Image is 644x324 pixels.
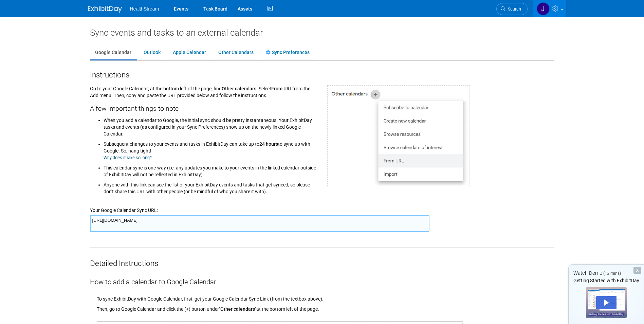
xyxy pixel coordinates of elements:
a: Why does it take so long? [104,155,152,160]
li: Subsequent changes to your events and tasks in ExhibitDay can take up to to sync-up with Google. ... [104,137,317,161]
div: Watch Demo [569,270,644,277]
a: Sync Preferences [261,46,315,59]
textarea: [URL][DOMAIN_NAME] [90,215,429,232]
span: Other calendars [222,86,256,91]
div: Getting Started with ExhibitDay [569,277,644,284]
img: Jeanette Jensen [537,2,550,15]
li: Anyone with this link can see the list of your ExhibitDay events and tasks that get synced, so pl... [104,178,317,195]
div: Your Google Calendar Sync URL: [90,198,554,214]
img: ExhibitDay [88,6,122,13]
span: Search [505,6,521,12]
a: Apple Calendar [168,46,211,59]
div: Sync events and tasks to an external calendar [90,27,554,38]
span: From URL [271,86,292,91]
div: Then, go to Google Calendar and click the (+) button under at the bottom left of the page. [97,302,554,312]
div: To sync ExhibitDay with Google Calendar, first, get your Google Calendar Sync Link (from the text... [97,287,554,302]
a: Other Calendars [213,46,259,59]
div: How to add a calendar to Google Calendar [90,269,554,287]
div: Instructions [90,68,554,80]
a: Google Calendar [90,46,136,59]
li: When you add a calendar to Google, the initial sync should be pretty instantaneous. Your ExhibitD... [104,115,317,137]
li: This calendar sync is one-way (i.e. any updates you make to your events in the linked calendar ou... [104,161,317,178]
a: Outlook [139,46,166,59]
div: Detailed Instructions [90,248,554,269]
div: Go to your Google Calendar; at the bottom left of the page, find . Select from the Add menu. Then... [85,80,322,198]
div: Play [596,296,617,309]
div: A few important things to note [90,99,317,113]
a: Search [496,3,528,15]
span: (13 mins) [603,271,621,276]
img: Google Calendar screen shot for adding external calendar [327,85,470,187]
span: 24 hours [259,141,278,147]
span: "Other calendars" [219,306,256,312]
div: Dismiss [633,267,641,274]
span: HealthStream [130,6,159,12]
